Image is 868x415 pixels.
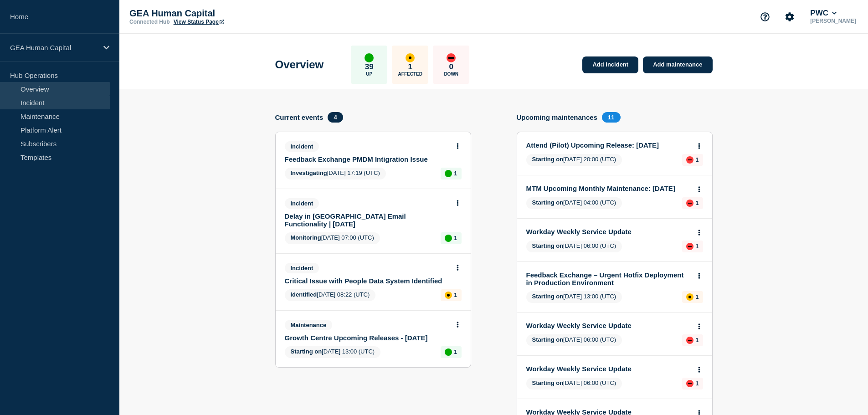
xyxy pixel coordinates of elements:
[328,112,343,123] span: 4
[686,200,693,207] div: down
[285,141,319,152] span: Incident
[445,170,452,177] div: up
[695,337,699,343] p: 1
[686,293,693,301] div: affected
[686,380,693,387] div: down
[285,212,449,228] a: Delay in [GEOGRAPHIC_DATA] Email Functionality | [DATE]
[454,170,457,177] p: 1
[526,241,622,252] span: [DATE] 06:00 (UTC)
[526,154,622,166] span: [DATE] 20:00 (UTC)
[174,19,224,25] a: View Status Page
[602,112,620,123] span: 11
[366,72,372,77] p: Up
[526,197,622,209] span: [DATE] 04:00 (UTC)
[526,228,691,236] a: Workday Weekly Service Update
[532,293,564,300] span: Starting on
[526,365,691,373] a: Workday Weekly Service Update
[285,277,449,285] a: Critical Issue with People Data System Identified
[526,291,622,303] span: [DATE] 13:00 (UTC)
[695,156,699,163] p: 1
[445,348,452,356] div: up
[398,72,422,77] p: Affected
[532,156,564,163] span: Starting on
[526,334,622,346] span: [DATE] 06:00 (UTC)
[285,168,386,179] span: [DATE] 17:19 (UTC)
[447,53,456,62] div: down
[449,62,453,72] p: 0
[275,113,324,121] h4: Current events
[275,58,324,71] h1: Overview
[808,9,838,18] button: PWC
[526,141,691,149] a: Attend (Pilot) Upcoming Release: [DATE]
[532,242,564,249] span: Starting on
[291,234,321,241] span: Monitoring
[445,292,452,299] div: affected
[285,232,380,244] span: [DATE] 07:00 (UTC)
[526,322,691,329] a: Workday Weekly Service Update
[285,346,381,358] span: [DATE] 13:00 (UTC)
[780,7,799,26] button: Account settings
[526,184,691,192] a: MTM Upcoming Monthly Maintenance: [DATE]
[532,379,564,386] span: Starting on
[365,53,374,62] div: up
[755,7,775,26] button: Support
[10,44,98,51] p: GEA Human Capital
[517,113,598,121] h4: Upcoming maintenances
[129,19,170,25] p: Connected Hub
[526,378,622,389] span: [DATE] 06:00 (UTC)
[129,8,312,19] p: GEA Human Capital
[526,271,691,287] a: Feedback Exchange – Urgent Hotfix Deployment in Production Environment
[695,380,699,387] p: 1
[686,337,693,344] div: down
[695,200,699,206] p: 1
[291,291,317,298] span: Identified
[808,18,858,24] p: [PERSON_NAME]
[582,56,638,73] a: Add incident
[686,243,693,250] div: down
[454,348,457,355] p: 1
[686,156,693,164] div: down
[291,169,327,176] span: Investigating
[285,155,449,163] a: Feedback Exchange PMDM Intigration Issue
[291,348,322,355] span: Starting on
[532,336,564,343] span: Starting on
[454,292,457,298] p: 1
[406,53,415,62] div: affected
[444,72,458,77] p: Down
[695,293,699,300] p: 1
[408,62,412,72] p: 1
[285,263,319,273] span: Incident
[532,199,564,206] span: Starting on
[285,320,333,330] span: Maintenance
[643,56,712,73] a: Add maintenance
[445,235,452,242] div: up
[285,334,449,342] a: Growth Centre Upcoming Releases - [DATE]
[285,198,319,209] span: Incident
[454,235,457,241] p: 1
[695,243,699,250] p: 1
[365,62,374,72] p: 39
[285,289,376,301] span: [DATE] 08:22 (UTC)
